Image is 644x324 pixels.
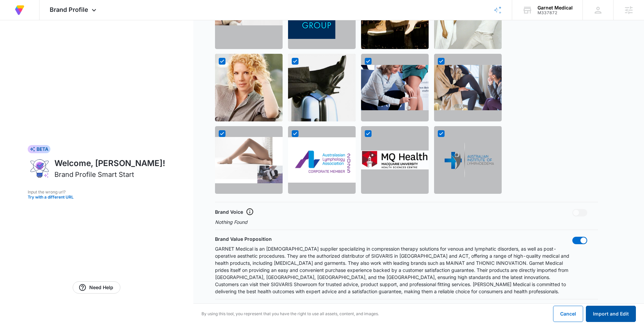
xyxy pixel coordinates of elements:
img: https://www.garnetmedical.com.au/v/vspfiles/templates/cardboard/images/homepage/lymph.jpg [215,54,283,121]
p: Input the wrong url? [28,189,165,195]
a: Need Help [73,281,120,294]
img: https://www.garnetmedical.com.au/v/vspfiles/templates/cardboard/images/homepage/about-img.jpg [215,137,283,183]
button: Import and Edit [586,306,636,322]
img: https://www.garnetmedical.com.au/v/vspfiles/templates/cardboard/images/homepage/fit.jpg [361,65,429,110]
div: account id [538,10,573,15]
h2: Brand Profile Smart Start [54,169,134,180]
div: BETA [28,145,50,153]
p: Brand Value Proposition [215,235,272,242]
h1: Welcome, [PERSON_NAME]! [54,157,165,169]
p: Brand Voice [215,208,243,215]
button: Try with a different URL [28,195,165,199]
button: Cancel [553,306,583,322]
img: ai-brand-profile [28,157,52,180]
div: account name [538,5,573,10]
span: Brand Profile [50,6,88,13]
img: https://www.garnetmedical.com.au/v/vspfiles/assets/images/MQ%20health.jpeg [361,151,429,170]
img: https://www.garnetmedical.com.au/v/vspfiles/assets/images/ALA%20Member%20logos_2025_Corp_Member(1... [288,137,356,182]
p: Nothing Found [215,218,254,226]
img: https://www.garnetmedical.com.au/v/vspfiles/assets/images/AIL.png [434,141,502,179]
p: By using this tool, you represent that you have the right to use all assets, content, and images. [201,311,379,317]
p: GARNET Medical is an [DEMOGRAPHIC_DATA] supplier specializing in compression therapy solutions fo... [215,245,572,295]
img: Volusion [14,4,26,16]
img: https://www.garnetmedical.com.au/v/vspfiles/templates/cardboard/images/homepage/education.jpg [434,65,502,110]
img: https://www.garnetmedical.com.au/v/vspfiles/templates/cardboard/images/homepage/travel.jpg [288,54,356,121]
